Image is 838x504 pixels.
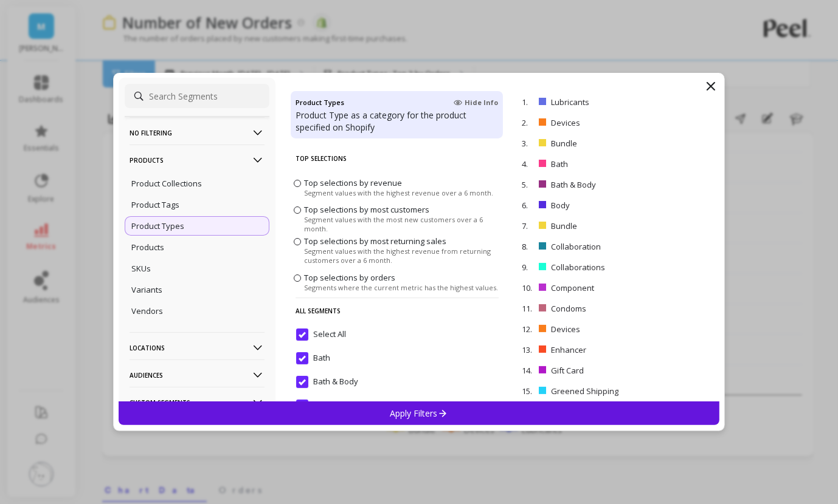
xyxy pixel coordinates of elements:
p: All Segments [296,298,499,324]
p: Products [130,145,265,175]
span: Body [296,400,332,412]
p: 3. [522,138,534,149]
p: Product Collections [131,178,202,189]
p: Devices [551,324,646,335]
p: Product Types [131,220,184,231]
p: 4. [522,158,534,169]
p: Bundle [551,138,644,149]
span: Bath & Body [296,376,358,388]
p: Product Type as a category for the product specified on Shopify [296,109,498,134]
p: Component [551,282,653,293]
p: 13. [522,344,534,355]
span: Top selections by most returning sales [304,236,446,247]
p: Body [551,200,640,211]
p: Greened Shipping [551,386,665,397]
p: 1. [522,97,534,107]
span: Top selections by revenue [304,177,402,188]
span: Segment values with the highest revenue over a 6 month. [304,188,493,197]
p: Apply Filters [390,407,448,419]
p: No filtering [130,117,265,148]
p: 2. [522,117,534,128]
p: 6. [522,200,534,211]
p: SKUs [131,263,151,274]
p: Lubricants [551,97,650,107]
p: 15. [522,386,534,397]
span: Hide Info [454,98,498,107]
p: Vendors [131,305,163,316]
p: Bath [551,158,640,169]
h4: Product Types [296,96,344,109]
p: 14. [522,365,534,376]
p: Top Selections [296,146,499,171]
span: Select All [296,329,346,341]
p: 5. [522,179,534,190]
span: Bath [296,352,330,364]
p: Audiences [130,359,265,390]
p: 9. [522,262,534,273]
span: Segment values with the most new customers over a 6 month. [304,215,500,233]
p: 7. [522,220,534,231]
p: Products [131,242,164,253]
span: Segment values with the highest revenue from returning customers over a 6 month. [304,247,500,265]
p: 8. [522,241,534,252]
p: 10. [522,282,534,293]
p: Enhancer [551,344,649,355]
p: Variants [131,284,162,295]
p: Custom Segments [130,387,265,418]
p: Locations [130,332,265,363]
p: Product Tags [131,199,179,210]
p: Collaborations [551,262,658,273]
p: Bath & Body [551,179,654,190]
span: Top selections by orders [304,272,395,283]
input: Search Segments [125,84,269,108]
p: Collaboration [551,241,656,252]
p: 12. [522,324,534,335]
p: 11. [522,303,534,314]
span: Top selections by most customers [304,204,429,215]
p: Bundle [551,220,644,231]
p: Gift Card [551,365,648,376]
p: Devices [551,117,646,128]
p: Condoms [551,303,649,314]
span: Segments where the current metric has the highest values. [304,283,498,292]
